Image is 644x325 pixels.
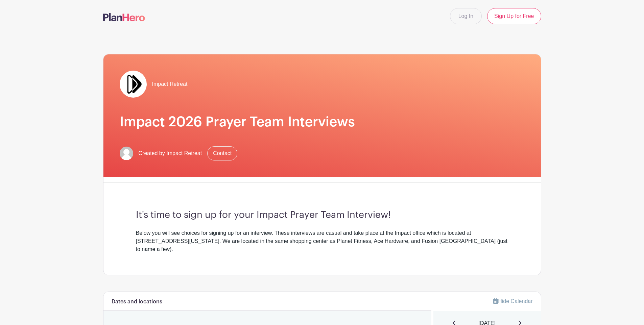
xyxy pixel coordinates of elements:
h1: Impact 2026 Prayer Team Interviews [120,114,525,130]
img: default-ce2991bfa6775e67f084385cd625a349d9dcbb7a52a09fb2fda1e96e2d18dcdb.png [120,147,133,160]
a: Hide Calendar [493,298,532,304]
h6: Dates and locations [112,299,162,305]
div: Below you will see choices for signing up for an interview. These interviews are casual and take ... [136,229,508,253]
a: Log In [450,8,482,24]
img: Double%20Arrow%20Logo.jpg [120,71,147,98]
a: Contact [207,146,237,160]
h3: It's time to sign up for your Impact Prayer Team Interview! [136,209,508,221]
span: Created by Impact Retreat [139,149,202,157]
span: Impact Retreat [152,80,188,88]
img: logo-507f7623f17ff9eddc593b1ce0a138ce2505c220e1c5a4e2b4648c50719b7d32.svg [103,13,145,21]
a: Sign Up for Free [487,8,541,24]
